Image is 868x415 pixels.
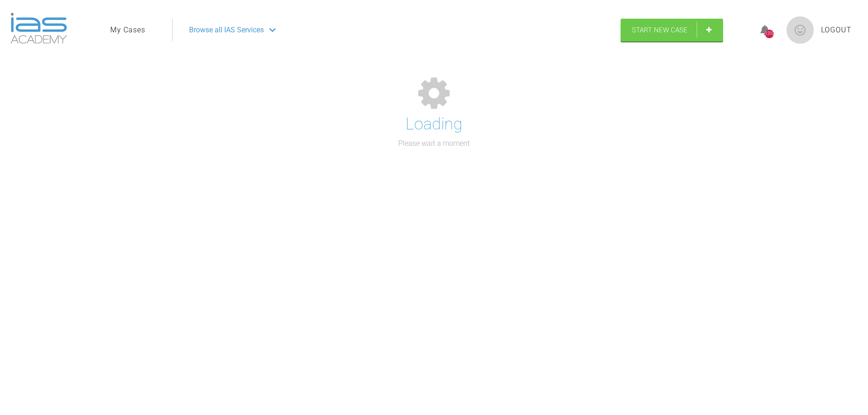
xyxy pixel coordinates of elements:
[765,30,774,38] div: 1310
[398,138,470,149] p: Please wait a moment
[406,111,462,138] h1: Loading
[632,26,688,34] span: Start New Case
[189,24,264,36] span: Browse all IAS Services
[786,16,814,44] img: profile.png
[10,13,67,44] img: logo-light.3e3ef733.png
[110,24,145,36] a: My Cases
[821,24,852,36] a: Logout
[621,19,723,41] a: Start New Case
